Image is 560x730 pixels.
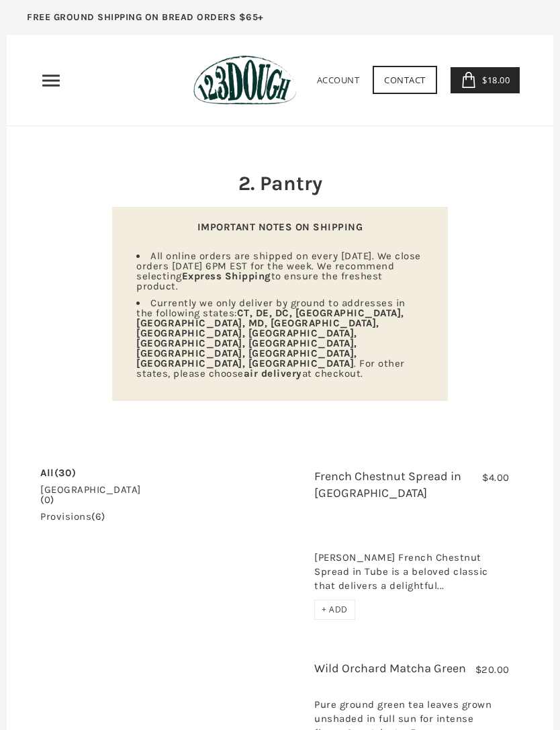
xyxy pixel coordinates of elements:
a: French Chestnut Spread in Tube [185,484,305,604]
span: (30) [54,467,77,479]
span: + ADD [322,604,348,615]
div: [PERSON_NAME] French Chestnut Spread in Tube is a beloved classic that delivers a delightful... [314,508,510,600]
p: FREE GROUND SHIPPING ON BREAD ORDERS $65+ [27,10,264,25]
a: $18.00 [451,67,520,93]
span: (0) [40,494,54,506]
span: $4.00 [482,471,510,484]
a: French Chestnut Spread in [GEOGRAPHIC_DATA] [314,469,461,500]
strong: IMPORTANT NOTES ON SHIPPING [197,221,363,233]
strong: Express Shipping [182,270,271,282]
span: $20.00 [475,664,510,676]
a: Wild Orchard Matcha Green [314,661,466,676]
a: Contact [373,66,437,94]
span: Currently we only deliver by ground to addresses in the following states: . For other states, ple... [136,297,406,379]
span: (6) [91,510,105,522]
div: + ADD [314,600,355,620]
a: [GEOGRAPHIC_DATA](0) [40,485,141,505]
a: Account [317,74,360,86]
strong: CT, DE, DC, [GEOGRAPHIC_DATA], [GEOGRAPHIC_DATA], MD, [GEOGRAPHIC_DATA], [GEOGRAPHIC_DATA], [GEOG... [136,307,404,369]
h2: 2. Pantry [112,169,448,197]
a: All(30) [40,468,77,478]
a: FREE GROUND SHIPPING ON BREAD ORDERS $65+ [7,7,284,35]
strong: air delivery [244,367,302,379]
nav: Primary [40,70,62,91]
span: All online orders are shipped on every [DATE]. We close orders [DATE] 6PM EST for the week. We re... [136,250,421,292]
a: provisions(6) [40,512,105,522]
img: 123Dough Bakery [193,55,296,105]
span: $18.00 [479,74,510,86]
